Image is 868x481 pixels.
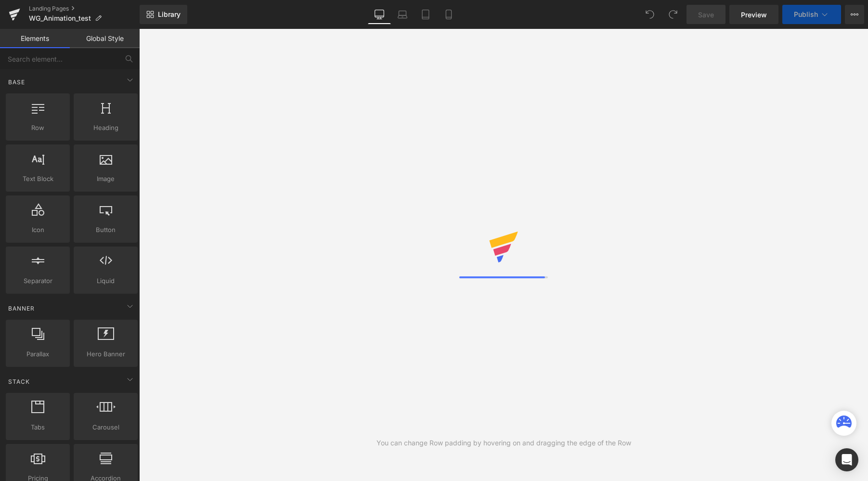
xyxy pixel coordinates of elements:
span: Text Block [9,174,67,184]
span: Preview [741,10,767,20]
span: Icon [9,225,67,235]
span: Hero Banner [77,349,135,359]
span: Row [9,123,67,133]
span: Parallax [9,349,67,359]
div: You can change Row padding by hovering on and dragging the edge of the Row [376,438,631,448]
a: Laptop [391,5,414,24]
button: Redo [663,5,683,24]
span: Image [77,174,135,184]
span: Stack [7,377,31,386]
span: Heading [77,123,135,133]
a: Desktop [368,5,391,24]
a: Global Style [70,29,140,48]
span: Liquid [77,276,135,286]
a: Tablet [414,5,437,24]
span: Carousel [77,422,135,432]
span: Publish [794,11,818,18]
a: Landing Pages [29,5,140,13]
a: New Library [140,5,187,24]
button: Undo [640,5,660,24]
span: Banner [7,304,36,313]
span: Separator [9,276,67,286]
div: Open Intercom Messenger [835,448,858,471]
span: Button [77,225,135,235]
button: Publish [782,5,841,24]
span: WG_Animation_test [29,14,91,22]
button: More [845,5,864,24]
a: Mobile [437,5,460,24]
span: Library [158,10,181,19]
span: Base [7,78,26,87]
span: Tabs [9,422,67,432]
span: Save [698,10,714,20]
a: Preview [729,5,778,24]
